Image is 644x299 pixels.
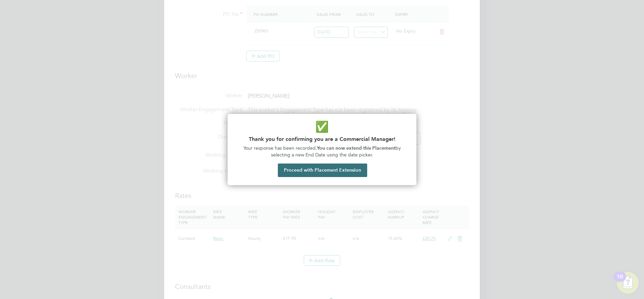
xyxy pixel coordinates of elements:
[243,145,317,151] span: Your response has been recorded.
[236,119,408,134] p: ✅
[317,145,396,151] strong: You can now extend this Placement
[271,145,402,158] span: by selecting a new End Date using the date picker.
[228,114,416,185] div: Commercial Manager Confirmation
[236,136,408,142] h2: Thank you for confirming you are a Commercial Manager!
[278,164,367,177] button: Proceed with Placement Extension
